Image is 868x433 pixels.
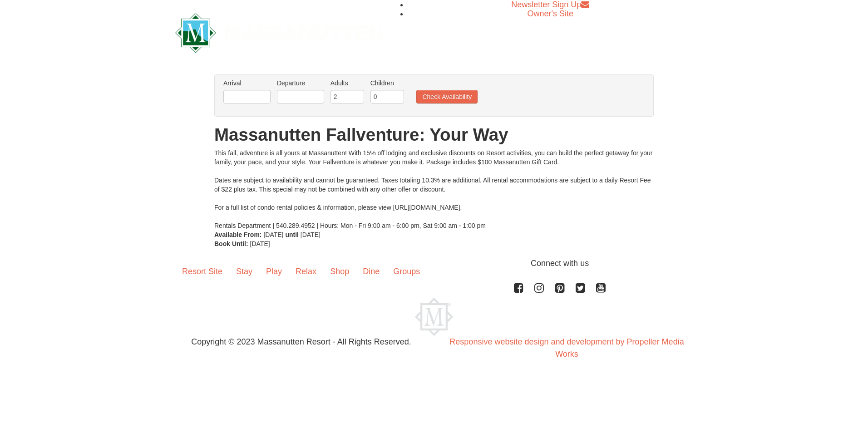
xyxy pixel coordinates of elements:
a: Massanutten Resort [175,21,383,42]
a: Groups [386,257,427,285]
a: Responsive website design and development by Propeller Media Works [449,337,684,359]
span: [DATE] [301,231,321,238]
div: This fall, adventure is all yours at Massanutten! With 15% off lodging and exclusive discounts on... [214,148,654,230]
a: Resort Site [175,257,229,285]
img: Massanutten Resort Logo [175,13,383,53]
strong: until [285,231,299,238]
button: Check Availability [416,90,478,103]
img: Massanutten Resort Logo [415,298,453,336]
span: [DATE] [250,240,270,247]
strong: Available From: [214,231,262,238]
p: Connect with us [175,257,693,270]
label: Adults [330,79,364,88]
a: Owner's Site [528,9,573,18]
label: Departure [277,79,324,88]
a: Dine [356,257,386,285]
p: Copyright © 2023 Massanutten Resort - All Rights Reserved. [168,336,434,348]
a: Relax [289,257,323,285]
a: Stay [229,257,259,285]
label: Children [370,79,404,88]
span: [DATE] [263,231,283,238]
h1: Massanutten Fallventure: Your Way [214,126,654,144]
a: Shop [323,257,356,285]
label: Arrival [223,79,271,88]
strong: Book Until: [214,240,248,247]
a: Play [259,257,289,285]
